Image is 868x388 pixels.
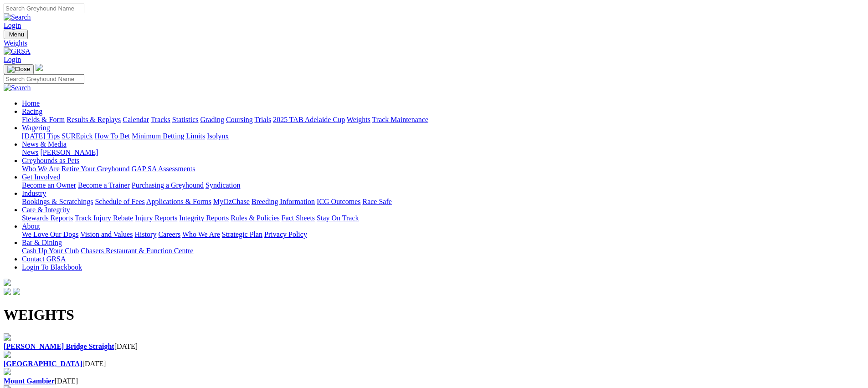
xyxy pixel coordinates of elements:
[158,230,180,238] a: Careers
[179,214,229,222] a: Integrity Reports
[254,116,271,123] a: Trials
[362,198,391,205] a: Race Safe
[4,13,31,21] img: Search
[317,198,360,205] a: ICG Outcomes
[4,4,84,13] input: Search
[123,116,149,123] a: Calendar
[4,84,31,92] img: Search
[4,30,28,39] button: Toggle navigation
[22,206,70,214] a: Care & Integrity
[22,165,864,173] div: Greyhounds as Pets
[22,116,65,123] a: Fields & Form
[172,116,199,123] a: Statistics
[4,21,21,29] a: Login
[213,198,250,205] a: MyOzChase
[81,247,193,255] a: Chasers Restaurant & Function Centre
[22,107,42,115] a: Racing
[4,64,34,74] button: Toggle navigation
[264,230,307,238] a: Privacy Policy
[75,214,133,222] a: Track Injury Rebate
[22,214,73,222] a: Stewards Reports
[22,132,864,140] div: Wagering
[80,230,133,238] a: Vision and Values
[22,181,76,189] a: Become an Owner
[9,31,24,38] span: Menu
[135,214,177,222] a: Injury Reports
[95,132,130,140] a: How To Bet
[182,230,220,238] a: Who We Are
[226,116,253,123] a: Coursing
[22,198,864,206] div: Industry
[4,351,11,358] img: file-red.svg
[22,230,864,239] div: About
[4,333,11,341] img: file-red.svg
[22,173,60,181] a: Get Involved
[62,132,92,140] a: SUREpick
[132,181,204,189] a: Purchasing a Greyhound
[22,263,82,271] a: Login To Blackbook
[22,116,864,124] div: Racing
[22,140,67,148] a: News & Media
[4,342,864,351] div: [DATE]
[67,116,121,123] a: Results & Replays
[22,132,60,140] a: [DATE] Tips
[4,47,31,56] img: GRSA
[36,64,43,71] img: logo-grsa-white.png
[4,377,864,385] div: [DATE]
[273,116,345,123] a: 2025 TAB Adelaide Cup
[347,116,370,123] a: Weights
[317,214,359,222] a: Stay On Track
[22,198,93,205] a: Bookings & Scratchings
[78,181,130,189] a: Become a Trainer
[4,368,11,375] img: file-red.svg
[22,148,38,156] a: News
[4,360,864,368] div: [DATE]
[22,222,40,230] a: About
[372,116,428,123] a: Track Maintenance
[95,198,144,205] a: Schedule of Fees
[146,198,211,205] a: Applications & Forms
[22,247,79,255] a: Cash Up Your Club
[40,148,98,156] a: [PERSON_NAME]
[22,181,864,189] div: Get Involved
[231,214,280,222] a: Rules & Policies
[7,66,30,73] img: Close
[22,157,79,164] a: Greyhounds as Pets
[22,165,60,173] a: Who We Are
[205,181,240,189] a: Syndication
[282,214,315,222] a: Fact Sheets
[4,74,84,84] input: Search
[132,132,205,140] a: Minimum Betting Limits
[22,239,62,246] a: Bar & Dining
[4,288,11,295] img: facebook.svg
[13,288,20,295] img: twitter.svg
[22,189,46,197] a: Industry
[22,214,864,222] div: Care & Integrity
[151,116,170,123] a: Tracks
[4,56,21,63] a: Login
[4,39,864,47] a: Weights
[22,148,864,157] div: News & Media
[4,342,114,350] a: [PERSON_NAME] Bridge Straight
[4,279,11,286] img: logo-grsa-white.png
[252,198,315,205] a: Breeding Information
[200,116,224,123] a: Grading
[22,99,40,107] a: Home
[4,306,864,323] h1: WEIGHTS
[22,230,78,238] a: We Love Our Dogs
[62,165,130,173] a: Retire Your Greyhound
[132,165,195,173] a: GAP SA Assessments
[22,124,50,132] a: Wagering
[222,230,262,238] a: Strategic Plan
[4,360,82,368] a: [GEOGRAPHIC_DATA]
[4,377,55,385] a: Mount Gambier
[207,132,229,140] a: Isolynx
[134,230,156,238] a: History
[22,247,864,255] div: Bar & Dining
[22,255,66,263] a: Contact GRSA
